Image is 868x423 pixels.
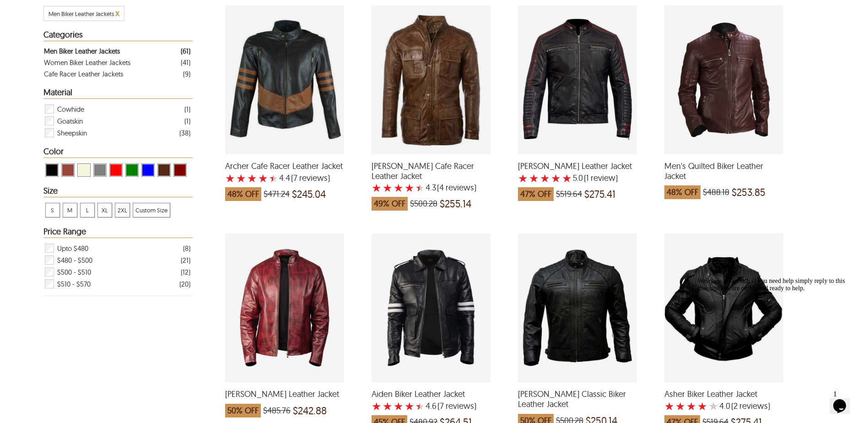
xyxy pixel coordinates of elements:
[4,4,151,18] span: Welcome to our site, if you need help simply reply to this message, we are online and ready to help.
[57,242,88,254] span: Upto $480
[44,45,191,57] a: Filter Men Biker Leather Jackets
[394,401,404,411] label: 3 rating
[125,163,139,177] div: View Green Men Biker Leather Jackets
[731,401,738,411] span: (2
[437,401,476,411] span: )
[708,401,718,411] label: 5 rating
[93,163,107,177] div: View Grey Men Biker Leather Jackets
[675,401,685,411] label: 2 rating
[372,148,491,215] a: Keith Cafe Racer Leather Jacket with a 4.25 Star Rating 4 Product Review which was at a price of ...
[157,163,171,177] div: View Brown ( Brand Color ) Men Biker Leather Jackets
[61,163,75,177] div: View Cognac Men Biker Leather Jackets
[43,227,193,238] div: Heading Filter Men Biker Leather Jackets by Price Range
[43,186,193,197] div: Heading Filter Men Biker Leather Jackets by Size
[43,147,193,158] div: Heading Filter Men Biker Leather Jackets by Color
[44,68,191,80] a: Filter Cafe Racer Leather Jackets
[440,199,471,208] span: $255.14
[664,161,783,181] span: Men's Quilted Biker Leather Jacket
[44,68,123,80] div: Cafe Racer Leather Jackets
[562,174,572,183] label: 5 rating
[44,57,130,68] div: Women Biker Leather Jackets
[664,389,783,399] span: Asher Biker Leather Jacket
[372,183,382,192] label: 1 rating
[738,401,768,411] span: reviews
[372,389,491,399] span: Aiden Biker Leather Jacket
[372,161,491,181] span: Keith Cafe Racer Leather Jacket
[44,45,120,57] div: Men Biker Leather Jackets
[43,88,193,99] div: Heading Filter Men Biker Leather Jackets by Material
[719,401,730,411] label: 4.0
[556,190,582,199] span: $519.64
[297,174,328,183] span: reviews
[77,163,91,177] div: View Beige Men Biker Leather Jackets
[437,183,476,192] span: )
[181,255,190,266] div: ( 21 )
[57,103,84,115] span: Cowhide
[225,161,344,171] span: Archer Cafe Racer Leather Jacket
[181,57,190,68] div: ( 41 )
[703,188,729,197] span: $488.18
[115,203,129,217] span: 2XL
[183,68,190,80] div: ( 9 )
[133,203,170,217] span: Custom Size
[98,203,112,217] span: XL
[437,401,444,411] span: (7
[584,190,615,199] span: $275.41
[258,174,268,183] label: 4 rating
[44,278,191,290] div: Filter $510 - $570 Men Biker Leather Jackets
[551,174,561,183] label: 4 rating
[394,183,404,192] label: 3 rating
[45,163,59,177] div: View Black Men Biker Leather Jackets
[444,401,474,411] span: reviews
[181,45,190,57] div: ( 61 )
[44,254,191,266] div: Filter $480 - $500 Men Biker Leather Jackets
[184,103,190,115] div: ( 1 )
[415,183,425,192] label: 5 rating
[43,30,193,41] div: Heading Filter Men Biker Leather Jackets by Categories
[686,401,696,411] label: 3 rating
[133,203,170,217] div: View Custom Size Men Biker Leather Jackets
[573,174,583,183] label: 5.0
[540,174,550,183] label: 3 rating
[731,401,770,411] span: )
[383,401,393,411] label: 2 rating
[292,190,326,199] span: $245.04
[518,389,637,409] span: Jason Classic Biker Leather Jacket
[115,8,119,18] span: x
[584,174,618,183] span: )
[57,127,87,139] span: Sheepskin
[44,115,191,127] div: Filter Goatskin Men Biker Leather Jackets
[372,197,408,211] span: 49% OFF
[247,174,257,183] label: 3 rating
[44,127,191,139] div: Filter Sheepskin Men Biker Leather Jackets
[80,203,95,217] div: View L Men Biker Leather Jackets
[225,389,344,399] span: Cory Biker Leather Jacket
[291,174,330,183] span: )
[184,115,190,127] div: ( 1 )
[63,203,77,217] span: M
[115,203,130,217] div: View 2XL Men Biker Leather Jackets
[115,10,119,17] a: Cancel Filter
[518,174,528,183] label: 1 rating
[410,199,437,208] span: $500.28
[263,406,291,415] span: $485.76
[44,57,191,68] div: Filter Women Biker Leather Jackets
[426,183,436,192] label: 4.3
[63,203,77,217] div: View M Men Biker Leather Jackets
[372,401,382,411] label: 1 rating
[4,4,168,18] div: Welcome to our site, if you need help simply reply to this message, we are online and ready to help.
[225,187,261,201] span: 48% OFF
[518,148,637,206] a: Caleb Biker Leather Jacket with a 5 Star Rating 1 Product Review which was at a price of $519.64,...
[173,163,187,177] div: View Maroon Men Biker Leather Jackets
[518,161,637,171] span: Caleb Biker Leather Jacket
[97,203,112,217] div: View XL Men Biker Leather Jackets
[225,174,235,183] label: 1 rating
[293,406,327,415] span: $242.88
[279,174,290,183] label: 4.4
[404,401,415,411] label: 4 rating
[46,203,59,217] span: S
[383,183,393,192] label: 2 rating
